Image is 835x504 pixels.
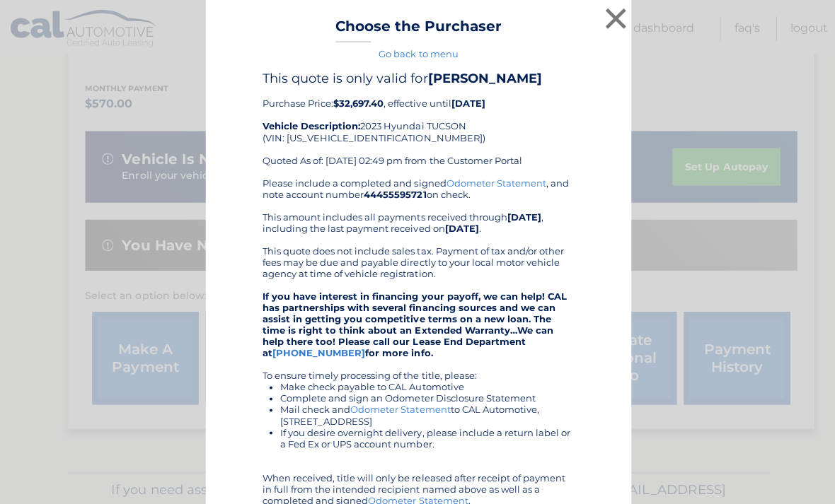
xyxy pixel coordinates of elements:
b: [PERSON_NAME] [427,71,541,86]
strong: Vehicle Description: [262,120,359,131]
li: If you desire overnight delivery, please include a return label or a Fed Ex or UPS account number. [280,426,573,448]
strong: If you have interest in financing your payoff, we can help! CAL has partnerships with several fin... [262,290,565,358]
a: Odometer Statement [445,177,545,188]
button: × [600,4,628,33]
div: Purchase Price: , effective until 2023 Hyundai TUCSON (VIN: [US_VEHICLE_IDENTIFICATION_NUMBER]) Q... [262,71,573,177]
b: 44455595721 [363,188,425,199]
li: Complete and sign an Odometer Disclosure Statement [280,392,573,403]
a: Odometer Statement [350,403,449,414]
a: Go back to menu [378,48,457,59]
b: [DATE] [506,211,540,222]
b: [DATE] [444,222,478,233]
b: $32,697.40 [333,98,383,109]
a: [PHONE_NUMBER] [272,346,364,358]
h3: Choose the Purchaser [335,18,501,42]
b: [DATE] [450,98,484,109]
li: Make check payable to CAL Automotive [280,380,573,392]
li: Mail check and to CAL Automotive, [STREET_ADDRESS] [280,403,573,426]
h4: This quote is only valid for [262,71,573,86]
